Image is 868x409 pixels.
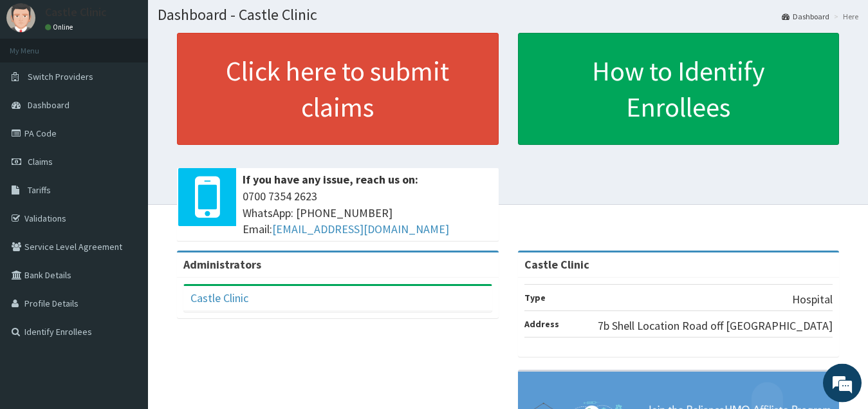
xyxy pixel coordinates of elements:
[28,99,69,111] span: Dashboard
[782,11,829,22] a: Dashboard
[177,33,499,145] a: Click here to submit claims
[45,23,76,32] a: Online
[524,257,589,272] strong: Castle Clinic
[831,11,858,22] li: Here
[6,3,35,32] img: User Image
[45,6,107,18] p: Castle Clinic
[28,156,53,167] span: Claims
[183,257,261,272] b: Administrators
[518,33,840,145] a: How to Identify Enrollees
[524,292,546,303] b: Type
[272,222,449,236] a: [EMAIL_ADDRESS][DOMAIN_NAME]
[243,172,418,187] b: If you have any issue, reach us on:
[28,71,93,82] span: Switch Providers
[243,188,492,238] span: 0700 7354 2623 WhatsApp: [PHONE_NUMBER] Email:
[792,291,833,308] p: Hospital
[28,184,51,196] span: Tariffs
[190,290,248,305] a: Castle Clinic
[158,6,858,23] h1: Dashboard - Castle Clinic
[524,318,559,330] b: Address
[598,318,833,334] p: 7b Shell Location Road off [GEOGRAPHIC_DATA]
